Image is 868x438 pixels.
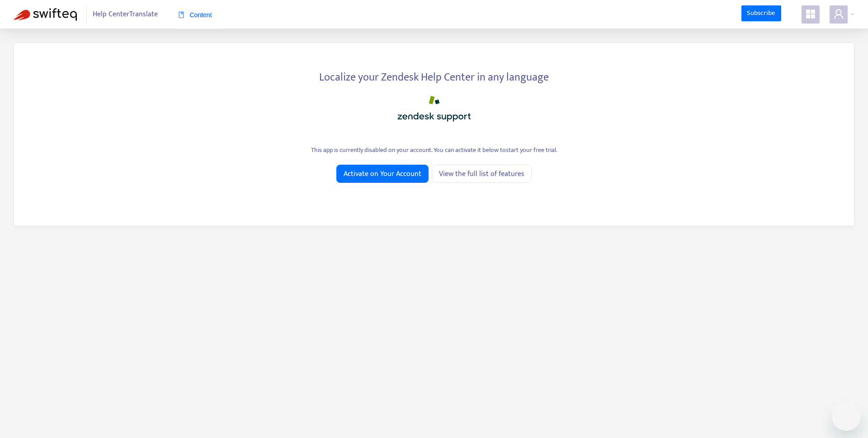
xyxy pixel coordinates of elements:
a: View the full list of features [432,165,532,183]
span: Help Center Translate [93,6,158,23]
iframe: Bouton de lancement de la fenêtre de messagerie [832,402,861,431]
img: zendesk_support_logo.png [389,92,479,125]
span: Activate on Your Account [344,168,421,180]
img: Swifteq [14,8,77,21]
span: user [833,9,844,19]
span: View the full list of features [439,168,524,180]
span: appstore [805,9,816,19]
span: Content [178,11,212,19]
span: book [178,12,184,18]
a: Subscribe [741,5,781,22]
div: This app is currently disabled on your account. You can activate it below to start your free trial . [28,145,840,155]
div: Localize your Zendesk Help Center in any language [28,66,840,86]
button: Activate on Your Account [336,165,429,183]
